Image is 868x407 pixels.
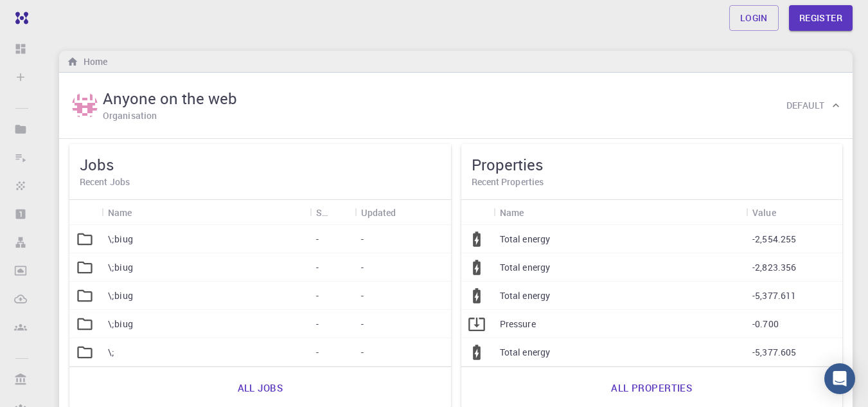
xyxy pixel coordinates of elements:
div: Anyone on the webAnyone on the webOrganisationDefault [59,73,853,139]
p: Total energy [500,233,551,246]
div: Updated [355,200,451,225]
div: Status [310,200,355,225]
p: - [316,261,319,274]
p: \;biug [108,289,133,302]
p: Total energy [500,289,551,302]
p: -2,823.356 [752,261,797,274]
p: Total energy [500,261,551,274]
p: - [361,289,364,302]
a: All jobs [224,372,297,403]
div: Value [746,200,842,225]
div: Name [108,200,132,225]
div: Value [752,200,776,225]
p: \;biug [108,233,133,246]
button: Sort [524,202,544,222]
p: Pressure [500,318,536,330]
h5: Properties [472,154,833,175]
a: Login [729,5,779,31]
h6: Recent Properties [472,175,833,189]
p: - [316,318,319,330]
p: - [316,289,319,302]
h6: Organisation [103,109,157,123]
nav: breadcrumb [64,55,110,69]
button: Sort [132,202,153,222]
div: Updated [361,200,396,225]
p: - [361,233,364,246]
h5: Jobs [80,154,441,175]
p: -2,554.255 [752,233,797,246]
img: logo [10,12,28,24]
p: -0.700 [752,318,779,330]
p: \; [108,346,114,359]
p: - [316,346,319,359]
a: Register [789,5,853,31]
button: Sort [776,202,797,222]
h5: Anyone on the web [103,88,237,109]
p: - [361,318,364,330]
p: - [361,261,364,274]
h6: Home [78,55,107,69]
div: Name [102,200,310,225]
h6: Default [786,98,824,113]
p: \;biug [108,261,133,274]
div: Name [500,200,524,225]
div: Icon [461,200,493,225]
a: All properties [597,372,706,403]
h6: Recent Jobs [80,175,441,189]
p: - [361,346,364,359]
div: Icon [69,200,102,225]
p: - [316,233,319,246]
button: Sort [396,202,417,222]
div: Name [493,200,747,225]
p: -5,377.605 [752,346,797,359]
button: Sort [328,202,348,222]
p: \;biug [108,318,133,330]
p: -5,377.611 [752,289,797,302]
img: Anyone on the web [72,93,98,118]
div: Status [316,200,328,225]
div: Open Intercom Messenger [824,363,855,394]
p: Total energy [500,346,551,359]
